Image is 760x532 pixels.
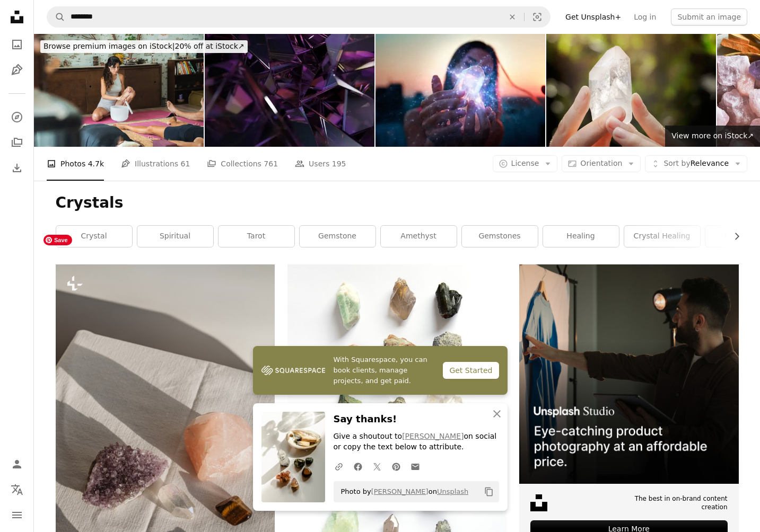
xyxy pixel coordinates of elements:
span: 195 [332,158,346,170]
div: Get Started [443,362,499,379]
button: Language [6,479,28,500]
span: License [511,159,539,167]
img: file-1715714098234-25b8b4e9d8faimage [519,264,738,483]
button: Visual search [525,7,550,27]
a: Collections [6,132,28,153]
img: file-1747939142011-51e5cc87e3c9 [261,362,325,378]
a: View more on iStock↗ [665,126,760,147]
a: Share on Pinterest [387,456,406,477]
span: The best in on-brand content creation [607,494,727,512]
button: Orientation [562,155,641,172]
a: Users 195 [295,147,346,181]
button: Copy to clipboard [480,483,498,501]
img: Geometric jewel surface template with abstract design [205,34,374,147]
span: Relevance [663,158,729,169]
button: Clear [501,7,524,27]
a: crystal [56,226,132,247]
a: amethyst [381,226,457,247]
span: Photo by on [336,483,469,500]
span: Save [43,235,72,245]
p: Give a shoutout to on social or copy the text below to attribute. [334,431,499,453]
span: Orientation [580,159,622,167]
a: Download History [6,157,28,179]
a: Log in [627,8,662,25]
h1: Crystals [56,193,739,212]
a: spiritual [137,226,213,247]
span: With Squarespace, you can book clients, manage projects, and get paid. [334,354,435,386]
a: [PERSON_NAME] [402,432,464,440]
a: gemstones [462,226,538,247]
img: Yoga teacher playing singing bowl during meditation with group at studio [34,34,204,147]
a: Log in / Sign up [6,454,28,475]
button: Search Unsplash [47,7,65,27]
img: file-1631678316303-ed18b8b5cb9cimage [530,494,547,511]
form: Find visuals sitewide [47,6,551,28]
button: scroll list to the right [727,226,739,247]
a: Browse premium images on iStock|20% off at iStock↗ [34,34,254,59]
a: Unsplash [437,487,468,495]
a: Explore [6,107,28,128]
a: Illustrations [6,59,28,81]
span: 20% off at iStock ↗ [43,42,244,50]
a: Collections 761 [207,147,278,181]
a: Share over email [406,456,425,477]
span: Browse premium images on iStock | [43,42,174,50]
button: Sort byRelevance [645,155,747,172]
a: [PERSON_NAME] [371,487,429,495]
a: Share on Twitter [368,456,387,477]
a: Get Unsplash+ [559,8,627,25]
img: Crystal healing. Woman on a rooftop with city panorama. Magical meditation [375,34,545,147]
h3: Say thanks! [334,412,499,427]
span: Sort by [663,159,690,167]
span: 761 [264,158,278,170]
a: a couple of rocks sitting on top of a table [56,424,275,433]
img: Healing crystal [546,34,716,147]
a: crystal healing [624,226,700,247]
button: Menu [6,504,28,526]
button: License [493,155,558,172]
a: Photos [6,34,28,55]
span: View more on iStock ↗ [671,131,754,140]
button: Submit an image [671,8,747,25]
a: gemstone [300,226,375,247]
a: With Squarespace, you can book clients, manage projects, and get paid.Get Started [253,346,508,395]
span: 61 [181,158,190,170]
a: tarot [219,226,294,247]
a: Share on Facebook [348,456,368,477]
a: Illustrations 61 [121,147,190,181]
a: healing [543,226,619,247]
